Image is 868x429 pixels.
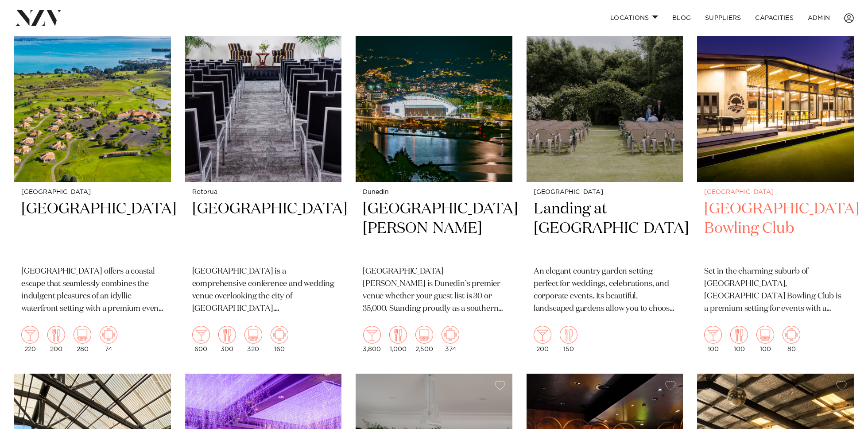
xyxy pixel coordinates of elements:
[363,326,381,344] img: cocktail.png
[756,326,774,352] div: 100
[389,326,407,352] div: 1,000
[665,8,698,27] a: BLOG
[704,266,847,315] p: Set in the charming suburb of [GEOGRAPHIC_DATA], [GEOGRAPHIC_DATA] Bowling Club is a premium sett...
[415,326,433,344] img: theatre.png
[730,326,748,352] div: 100
[21,326,39,344] img: cocktail.png
[363,199,505,259] h2: [GEOGRAPHIC_DATA][PERSON_NAME]
[698,8,748,27] a: SUPPLIERS
[218,326,236,344] img: dining.png
[560,326,577,344] img: dining.png
[192,326,210,344] img: cocktail.png
[271,326,288,344] img: meeting.png
[534,266,676,315] p: An elegant country garden setting perfect for weddings, celebrations, and corporate events. Its b...
[442,326,459,352] div: 374
[47,326,65,344] img: dining.png
[534,326,551,344] img: cocktail.png
[442,326,459,344] img: meeting.png
[603,8,665,27] a: Locations
[74,326,91,352] div: 280
[534,326,551,352] div: 200
[363,189,505,196] small: Dunedin
[415,326,433,352] div: 2,500
[748,8,801,27] a: Capacities
[560,326,577,352] div: 150
[363,266,505,315] p: [GEOGRAPHIC_DATA][PERSON_NAME] is Dunedin’s premier venue whether your guest list is 30 or 35,000...
[192,326,210,352] div: 600
[801,8,837,27] a: ADMIN
[783,326,800,352] div: 80
[244,326,262,344] img: theatre.png
[389,326,407,344] img: dining.png
[21,189,164,196] small: [GEOGRAPHIC_DATA]
[534,189,676,196] small: [GEOGRAPHIC_DATA]
[534,199,676,259] h2: Landing at [GEOGRAPHIC_DATA]
[244,326,262,352] div: 320
[192,189,335,196] small: Rotorua
[21,326,39,352] div: 220
[47,326,65,352] div: 200
[192,266,335,315] p: [GEOGRAPHIC_DATA] is a comprehensive conference and wedding venue overlooking the city of [GEOGRA...
[271,326,288,352] div: 160
[100,326,117,352] div: 74
[783,326,800,344] img: meeting.png
[704,326,722,344] img: cocktail.png
[14,10,62,26] img: nzv-logo.png
[100,326,117,344] img: meeting.png
[21,266,164,315] p: [GEOGRAPHIC_DATA] offers a coastal escape that seamlessly combines the indulgent pleasures of an ...
[730,326,748,344] img: dining.png
[704,326,722,352] div: 100
[363,326,381,352] div: 3,800
[74,326,91,344] img: theatre.png
[704,189,847,196] small: [GEOGRAPHIC_DATA]
[192,199,335,259] h2: [GEOGRAPHIC_DATA]
[21,199,164,259] h2: [GEOGRAPHIC_DATA]
[704,199,847,259] h2: [GEOGRAPHIC_DATA] Bowling Club
[218,326,236,352] div: 300
[756,326,774,344] img: theatre.png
